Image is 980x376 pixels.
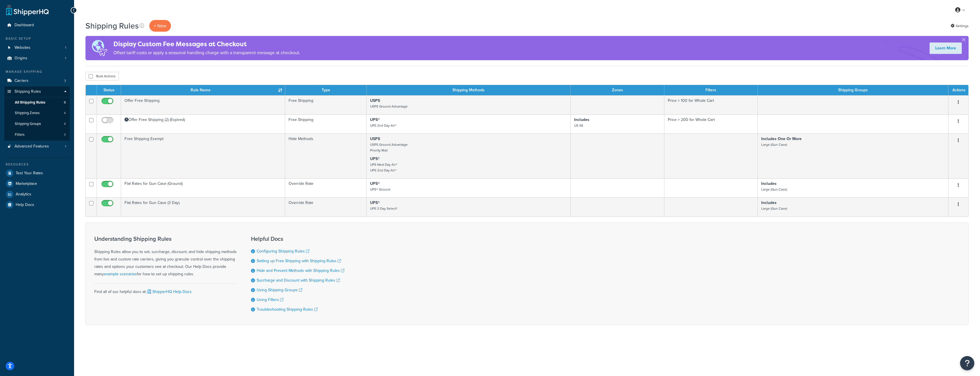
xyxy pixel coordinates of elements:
[15,144,49,149] span: Advanced Features
[4,168,70,178] a: Test Your Rates
[370,123,397,128] small: UPS 2nd Day Air®
[4,130,70,140] a: Filters 3
[85,72,119,80] button: Bulk Actions
[4,69,70,74] div: Manage Shipping
[758,85,948,95] th: Shipping Groups
[15,78,28,83] span: Carriers
[94,236,237,278] div: Shipping Rules allow you to set, surcharge, discount, and hide shipping methods from live and cus...
[257,248,309,254] a: Configuring Shipping Rules
[121,134,285,178] td: Free Shipping Exempt
[370,200,380,206] strong: UPS®
[370,136,380,142] strong: USPS
[121,95,285,114] td: Offer Free Shipping
[370,98,380,104] strong: USPS
[257,297,283,303] a: Using Filters
[4,76,70,86] a: Carriers 3
[370,187,390,192] small: UPS® Ground
[761,181,777,187] strong: Includes
[6,4,49,16] a: ShipperHQ Home
[113,49,300,57] p: Offset tariff costs or apply a seasonal handling charge with a transparent message at checkout.
[370,156,380,162] strong: UPS®
[4,108,70,118] a: Shipping Zones 4
[370,142,408,153] small: USPS Ground Advantage Priority Mail
[285,197,367,217] td: Override Rate
[64,111,66,116] span: 4
[574,123,583,128] small: US 48
[4,141,70,152] li: Advanced Features
[4,119,70,129] li: Shipping Groups
[951,22,969,30] a: Settings
[285,85,367,95] th: Type
[257,306,318,312] a: Troubleshooting Shipping Rules
[370,162,397,173] small: UPS Next Day Air® UPS 2nd Day Air®
[4,86,70,141] li: Shipping Rules
[64,122,66,126] span: 4
[65,56,66,61] span: 1
[97,85,121,95] th: Status
[948,85,968,95] th: Actions
[94,284,237,296] div: Find all of our helpful docs at:
[960,356,974,370] button: Open Resource Center
[121,178,285,197] td: Flat Rates for Gun Case (Ground)
[85,20,139,31] h1: Shipping Rules
[4,200,70,210] a: Help Docs
[574,117,589,123] strong: Includes
[761,187,787,192] small: Large (Gun Case)
[15,122,41,126] span: Shipping Groups
[4,36,70,41] div: Basic Setup
[761,206,787,211] small: Large (Gun Case)
[104,271,137,277] a: example scenarios
[65,144,66,149] span: 1
[664,95,758,114] td: Price > 100 for Whole Cart
[64,78,66,83] span: 3
[761,200,777,206] strong: Includes
[121,197,285,217] td: Flat Rates for Gun Case (3 Day)
[370,117,380,123] strong: UPS®
[4,97,70,108] a: All Shipping Rules 5
[285,95,367,114] td: Free Shipping
[85,36,113,60] img: duties-banner-06bc72dcb5fe05cb3f9472aba00be2ae8eb53ab6f0d8bb03d382ba314ac3c341.png
[16,181,37,186] span: Marketplace
[15,132,24,137] span: Filters
[664,114,758,134] td: Price > 200 for Whole Cart
[4,53,70,64] li: Origins
[370,206,398,211] small: UPS 3 Day Select®
[4,86,70,97] a: Shipping Rules
[761,136,802,142] strong: Includes One Or More
[4,141,70,152] a: Advanced Features 1
[257,268,344,274] a: Hide and Prevent Methods with Shipping Rules
[4,53,70,64] a: Origins 1
[251,236,344,242] h3: Helpful Docs
[16,203,34,207] span: Help Docs
[257,287,302,293] a: Using Shipping Groups
[930,43,962,54] a: Learn More
[15,56,27,61] span: Origins
[16,171,43,176] span: Test Your Rates
[15,100,45,105] span: All Shipping Rules
[4,189,70,199] a: Analytics
[285,134,367,178] td: Hide Methods
[15,45,30,50] span: Websites
[761,142,787,147] small: Large (Gun Case)
[64,100,66,105] span: 5
[146,289,192,295] a: ShipperHQ Help Docs
[285,114,367,134] td: Free Shipping
[370,181,380,187] strong: UPS®
[4,20,70,31] a: Dashboard
[257,258,341,264] a: Setting up Free Shipping with Shipping Rules
[4,130,70,140] li: Filters
[94,236,237,242] h3: Understanding Shipping Rules
[15,89,41,94] span: Shipping Rules
[121,85,285,95] th: Rule Name : activate to sort column ascending
[4,179,70,189] a: Marketplace
[285,178,367,197] td: Override Rate
[4,97,70,108] li: All Shipping Rules
[15,23,34,28] span: Dashboard
[15,111,40,116] span: Shipping Zones
[4,43,70,53] li: Websites
[64,132,66,137] span: 3
[257,277,340,283] a: Surcharge and Discount with Shipping Rules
